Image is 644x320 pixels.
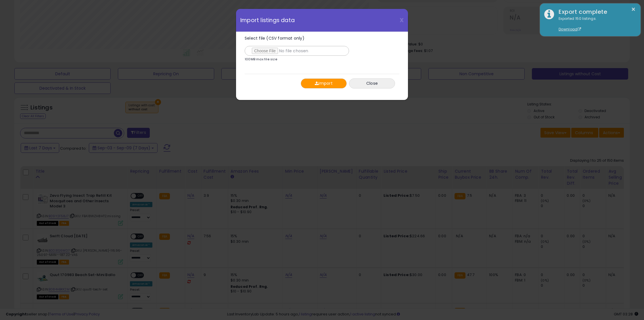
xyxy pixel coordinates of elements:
[245,58,277,61] p: 100MB max file size
[631,6,636,13] button: ×
[559,27,581,32] a: Download
[554,16,636,32] div: Exported 150 listings.
[245,35,304,41] span: Select file (CSV format only)
[554,8,636,16] div: Export complete
[400,16,404,24] span: X
[301,78,347,88] button: Import
[240,18,295,23] span: Import listings data
[349,78,395,88] button: Close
